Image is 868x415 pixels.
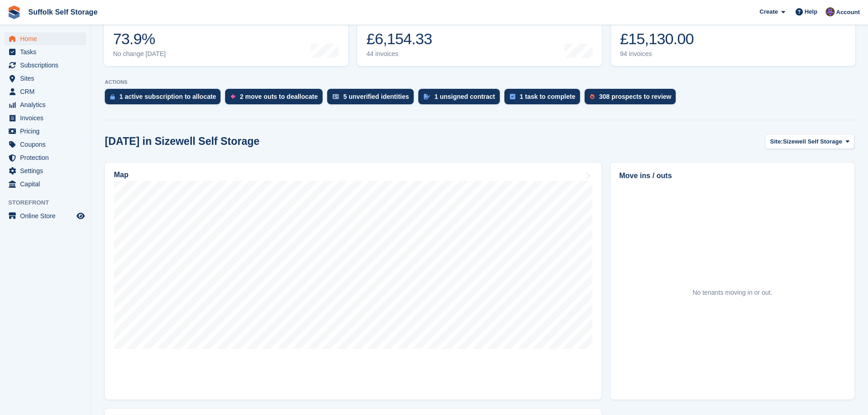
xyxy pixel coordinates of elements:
[366,50,434,58] div: 44 invoices
[5,138,86,151] a: menu
[20,85,75,98] span: CRM
[805,7,817,16] span: Help
[418,89,504,109] a: 1 unsigned contract
[5,46,86,58] a: menu
[5,32,86,45] a: menu
[5,59,86,72] a: menu
[5,210,86,222] a: menu
[75,210,86,221] a: Preview store
[520,93,575,100] div: 1 task to complete
[20,32,75,45] span: Home
[20,72,75,85] span: Sites
[5,85,86,98] a: menu
[5,72,86,85] a: menu
[333,94,339,99] img: verify_identity-adf6edd0f0f0b5bbfe63781bf79b02c33cf7c696d77639b501bdc392416b5a36.svg
[20,210,75,222] span: Online Store
[119,93,216,100] div: 1 active subscription to allocate
[783,137,842,146] span: Sizewell Self Storage
[760,7,778,16] span: Create
[105,163,601,400] a: Map
[836,8,860,17] span: Account
[240,93,318,100] div: 2 move outs to deallocate
[20,164,75,177] span: Settings
[225,89,327,109] a: 2 move outs to deallocate
[599,93,672,100] div: 308 prospects to review
[504,89,585,109] a: 1 task to complete
[7,5,21,19] img: stora-icon-8386f47178a22dfd0bd8f6a31ec36ba5ce8667c1dd55bd0f319d3a0aa187defe.svg
[5,151,86,164] a: menu
[620,30,694,48] div: £15,130.00
[5,98,86,111] a: menu
[5,178,86,190] a: menu
[424,94,430,99] img: contract_signature_icon-13c848040528278c33f63329250d36e43548de30e8caae1d1a13099fd9432cc5.svg
[25,5,101,20] a: Suffolk Self Storage
[231,94,235,99] img: move_outs_to_deallocate_icon-f764333ba52eb49d3ac5e1228854f67142a1ed5810a6f6cc68b1a99e826820c5.svg
[5,125,86,138] a: menu
[770,137,783,146] span: Site:
[20,98,75,111] span: Analytics
[20,178,75,190] span: Capital
[590,94,595,99] img: prospect-51fa495bee0391a8d652442698ab0144808aea92771e9ea1ae160a38d050c398.svg
[620,50,694,58] div: 94 invoices
[20,138,75,151] span: Coupons
[357,8,601,66] a: Month-to-date sales £6,154.33 44 invoices
[110,94,115,100] img: active_subscription_to_allocate_icon-d502201f5373d7db506a760aba3b589e785aa758c864c3986d89f69b8ff3...
[693,288,772,297] div: No tenants moving in or out.
[105,79,854,85] p: ACTIONS
[5,112,86,124] a: menu
[105,135,260,148] h2: [DATE] in Sizewell Self Storage
[105,89,225,109] a: 1 active subscription to allocate
[344,93,409,100] div: 5 unverified identities
[611,8,855,66] a: Awaiting payment £15,130.00 94 invoices
[113,30,166,48] div: 73.9%
[765,134,854,149] button: Site: Sizewell Self Storage
[5,164,86,177] a: menu
[435,93,495,100] div: 1 unsigned contract
[8,198,91,207] span: Storefront
[20,112,75,124] span: Invoices
[20,151,75,164] span: Protection
[20,125,75,138] span: Pricing
[826,7,835,16] img: Emma
[327,89,418,109] a: 5 unverified identities
[510,94,515,99] img: task-75834270c22a3079a89374b754ae025e5fb1db73e45f91037f5363f120a921f8.svg
[104,8,348,66] a: Occupancy 73.9% No change [DATE]
[113,50,166,58] div: No change [DATE]
[366,30,434,48] div: £6,154.33
[20,59,75,72] span: Subscriptions
[20,46,75,58] span: Tasks
[585,89,681,109] a: 308 prospects to review
[619,170,846,181] h2: Move ins / outs
[114,171,128,179] h2: Map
